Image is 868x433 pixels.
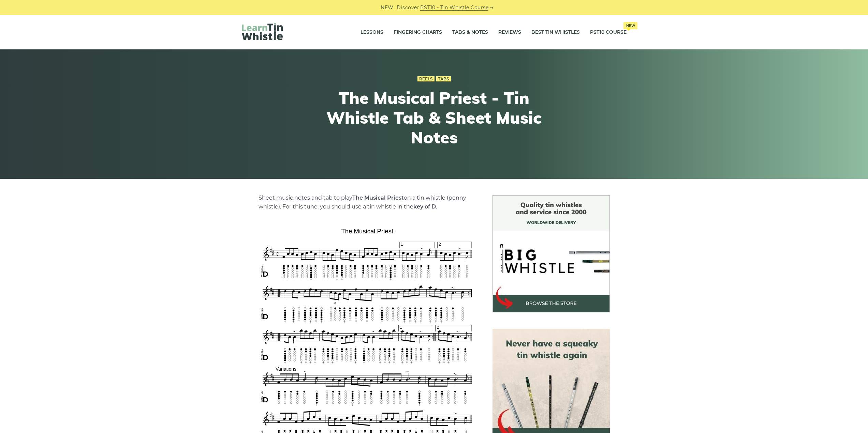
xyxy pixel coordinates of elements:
[259,194,476,211] p: Sheet music notes and tab to play on a tin whistle (penny whistle). For this tune, you should use...
[361,24,383,41] a: Lessons
[531,24,580,41] a: Best Tin Whistles
[623,22,637,29] span: New
[417,76,435,82] a: Reels
[413,203,436,210] strong: key of D
[492,195,610,312] img: BigWhistle Tin Whistle Store
[590,24,627,41] a: PST10 CourseNew
[452,24,488,41] a: Tabs & Notes
[352,195,404,201] strong: The Musical Priest
[309,88,560,147] h1: The Musical Priest - Tin Whistle Tab & Sheet Music Notes
[394,24,442,41] a: Fingering Charts
[436,76,451,82] a: Tabs
[498,24,521,41] a: Reviews
[242,23,283,40] img: LearnTinWhistle.com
